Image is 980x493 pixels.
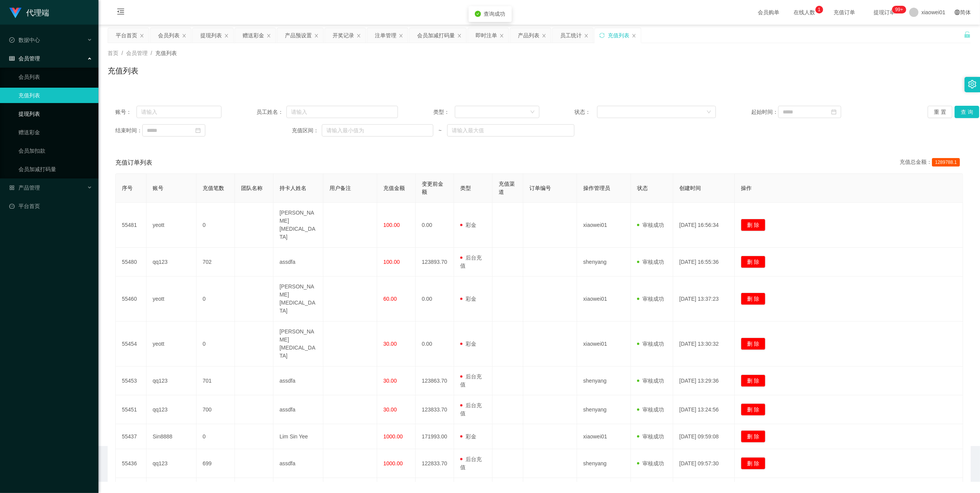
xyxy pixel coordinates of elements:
[673,248,735,276] td: [DATE] 16:55:36
[18,143,92,158] a: 会员加扣款
[203,185,224,191] span: 充值笔数
[182,33,186,38] i: 图标: close
[241,185,263,191] span: 团队名称
[18,125,92,140] a: 赠送彩金
[637,341,664,347] span: 审核成功
[9,185,15,190] i: 图标: appstore-o
[116,321,146,366] td: 55454
[356,33,361,38] i: 图标: close
[146,321,196,366] td: yeott
[460,296,476,302] span: 彩金
[679,185,701,191] span: 创建时间
[108,65,138,77] h1: 充值列表
[273,203,323,248] td: [PERSON_NAME][MEDICAL_DATA]
[196,276,235,321] td: 0
[196,395,235,424] td: 700
[108,50,118,56] span: 首页
[457,33,462,38] i: 图标: close
[577,449,631,478] td: shenyang
[196,248,235,276] td: 702
[417,28,455,43] div: 会员加减打码量
[383,460,403,466] span: 1000.00
[499,33,504,38] i: 图标: close
[399,33,403,38] i: 图标: close
[314,33,319,38] i: 图标: close
[741,185,752,191] span: 操作
[383,222,400,228] span: 100.00
[273,395,323,424] td: assdfa
[818,6,820,13] p: 1
[196,321,235,366] td: 0
[383,185,405,191] span: 充值金额
[115,158,152,167] span: 充值订单列表
[196,203,235,248] td: 0
[584,33,589,38] i: 图标: close
[9,56,15,61] i: 图标: table
[422,181,443,195] span: 变更前金额
[751,108,778,116] span: 起始时间：
[964,31,971,38] i: 图标: unlock
[115,108,136,116] span: 账号：
[383,341,397,347] span: 30.00
[707,110,711,115] i: 图标: down
[542,33,546,38] i: 图标: close
[632,33,636,38] i: 图标: close
[476,28,497,43] div: 即时注单
[9,37,15,43] i: 图标: check-circle-o
[18,88,92,103] a: 充值列表
[9,9,49,15] a: 代理端
[741,457,765,470] button: 删 除
[375,28,396,43] div: 注单管理
[900,158,963,167] div: 充值总金额：
[790,10,819,15] span: 在线人数
[416,276,454,321] td: 0.00
[243,28,264,43] div: 赠送彩金
[530,110,535,115] i: 图标: down
[200,28,222,43] div: 提现列表
[329,185,351,191] span: 用户备注
[673,366,735,395] td: [DATE] 13:29:36
[158,28,180,43] div: 会员列表
[673,424,735,449] td: [DATE] 09:59:08
[116,449,146,478] td: 55436
[322,124,433,137] input: 请输入最小值为
[637,406,664,413] span: 审核成功
[121,50,123,56] span: /
[529,185,551,191] span: 订单编号
[224,33,229,38] i: 图标: close
[741,430,765,443] button: 删 除
[830,10,859,15] span: 充值订单
[116,203,146,248] td: 55481
[273,248,323,276] td: assdfa
[105,465,974,473] div: 2021
[155,50,177,56] span: 充值列表
[383,378,397,384] span: 30.00
[577,248,631,276] td: shenyang
[577,366,631,395] td: shenyang
[273,424,323,449] td: Lim Sin Yee
[518,28,539,43] div: 产品列表
[196,366,235,395] td: 701
[136,106,221,118] input: 请输入
[196,449,235,478] td: 699
[18,106,92,122] a: 提现列表
[637,185,648,191] span: 状态
[637,460,664,466] span: 审核成功
[673,395,735,424] td: [DATE] 13:24:56
[416,424,454,449] td: 171993.00
[574,108,597,116] span: 状态：
[195,128,201,133] i: 图标: calendar
[599,33,605,38] i: 图标: sync
[146,395,196,424] td: qq123
[577,321,631,366] td: xiaowei01
[955,10,960,15] i: 图标: global
[280,185,306,191] span: 持卡人姓名
[499,181,515,195] span: 充值渠道
[637,259,664,265] span: 审核成功
[673,276,735,321] td: [DATE] 13:37:23
[383,406,397,413] span: 30.00
[637,378,664,384] span: 审核成功
[151,50,152,56] span: /
[608,28,629,43] div: 充值列表
[18,69,92,85] a: 会员列表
